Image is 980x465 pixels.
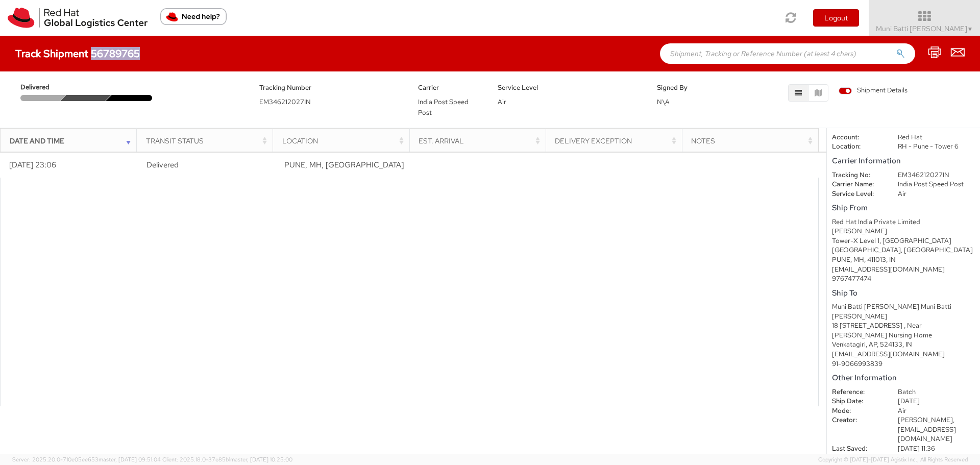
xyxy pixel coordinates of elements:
[832,321,975,340] div: 18 [STREET_ADDRESS] , Near [PERSON_NAME] Nursing Home
[160,8,227,25] button: Need help?
[832,274,975,284] div: 9767477474
[99,456,161,463] span: master, [DATE] 09:51:04
[824,170,890,180] dt: Tracking No:
[832,302,975,321] div: Muni Batti [PERSON_NAME] Muni Batti [PERSON_NAME]
[418,97,469,117] span: India Post Speed Post
[813,9,859,27] button: Logout
[832,157,975,165] h5: Carrier Information
[824,180,890,189] dt: Carrier Name:
[15,48,140,59] h4: Track Shipment 56789765
[832,265,975,275] div: [EMAIL_ADDRESS][DOMAIN_NAME]
[282,136,406,146] div: Location
[824,133,890,142] dt: Account:
[10,136,134,146] div: Date and Time
[12,456,161,463] span: Server: 2025.20.0-710e05ee653
[824,387,890,397] dt: Reference:
[876,24,973,33] span: Muni Batti [PERSON_NAME]
[259,97,311,106] span: EM346212027IN
[555,136,679,146] div: Delivery Exception
[230,456,292,463] span: master, [DATE] 10:25:00
[259,84,403,91] h5: Tracking Number
[839,86,908,97] label: Shipment Details
[898,415,954,424] span: [PERSON_NAME],
[146,160,179,170] span: Delivered
[8,8,148,28] img: rh-logistics-00dfa346123c4ec078e1.svg
[832,374,975,382] h5: Other Information
[967,25,973,33] span: ▼
[284,160,404,170] span: PUNE, MH, IN
[498,97,506,106] span: Air
[824,406,890,416] dt: Mode:
[824,397,890,406] dt: Ship Date:
[818,456,968,464] span: Copyright © [DATE]-[DATE] Agistix Inc., All Rights Reserved
[418,84,482,91] h5: Carrier
[832,289,975,298] h5: Ship To
[657,97,670,106] span: N\A
[832,236,975,255] div: Tower-X Level 1, [GEOGRAPHIC_DATA] [GEOGRAPHIC_DATA], [GEOGRAPHIC_DATA]
[824,415,890,425] dt: Creator:
[146,136,270,146] div: Transit Status
[498,84,642,91] h5: Service Level
[824,189,890,199] dt: Service Level:
[839,86,908,95] span: Shipment Details
[657,84,721,91] h5: Signed By
[419,136,543,146] div: Est. Arrival
[832,350,975,359] div: [EMAIL_ADDRESS][DOMAIN_NAME]
[824,142,890,152] dt: Location:
[832,359,975,369] div: 91-9066993839
[832,204,975,212] h5: Ship From
[162,456,292,463] span: Client: 2025.18.0-37e85b1
[824,444,890,454] dt: Last Saved:
[20,83,64,92] span: Delivered
[691,136,815,146] div: Notes
[832,340,975,350] div: Venkatagiri, AP, 524133, IN
[660,43,915,64] input: Shipment, Tracking or Reference Number (at least 4 chars)
[832,217,975,236] div: Red Hat India Private Limited [PERSON_NAME]
[832,255,975,265] div: PUNE, MH, 411013, IN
